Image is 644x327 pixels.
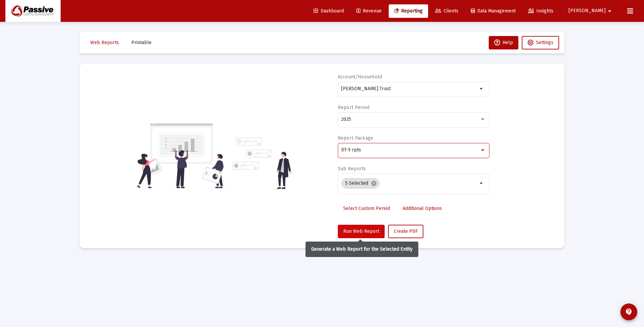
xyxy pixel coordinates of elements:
[394,228,418,234] span: Create PDF
[85,36,124,49] button: Web Reports
[569,8,606,14] span: [PERSON_NAME]
[523,4,559,18] a: Insights
[338,166,366,172] label: Sub Reports
[478,179,486,187] mat-icon: arrow_drop_down
[371,180,377,186] mat-icon: cancel
[478,85,486,93] mat-icon: arrow_drop_down
[402,206,442,211] span: Additional Options
[341,178,380,189] mat-chip: 5 Selected
[338,135,374,141] label: Report Package
[338,105,370,110] label: Report Period
[351,4,387,18] a: Revenue
[388,225,423,238] button: Create PDF
[10,4,56,18] img: Dashboard
[131,40,152,45] span: Printable
[343,228,379,234] span: Run Web Report
[314,8,344,14] span: Dashboard
[430,4,464,18] a: Clients
[356,8,382,14] span: Revenue
[528,8,553,14] span: Insights
[341,177,478,190] mat-chip-list: Selection
[341,147,361,153] span: DT-5 rpts
[494,40,513,45] span: Help
[560,4,622,17] button: [PERSON_NAME]
[394,8,423,14] span: Reporting
[471,8,516,14] span: Data Management
[389,4,428,18] a: Reporting
[136,122,228,189] img: reporting
[489,36,518,49] button: Help
[338,74,382,80] label: Account/Household
[343,206,390,211] span: Select Custom Period
[536,40,553,45] span: Settings
[522,36,559,49] button: Settings
[341,116,351,122] span: 2025
[126,36,157,49] button: Printable
[232,138,291,189] img: reporting-alt
[341,86,478,92] input: Search or select an account or household
[338,225,385,238] button: Run Web Report
[90,40,119,45] span: Web Reports
[625,308,633,316] mat-icon: contact_support
[465,4,521,18] a: Data Management
[606,4,614,18] mat-icon: arrow_drop_down
[308,4,349,18] a: Dashboard
[435,8,458,14] span: Clients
